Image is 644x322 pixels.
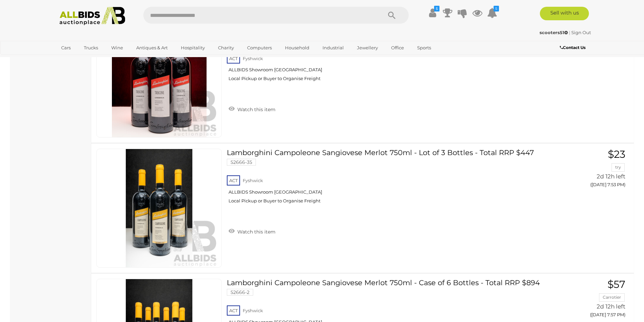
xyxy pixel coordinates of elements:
[107,42,127,53] a: Wine
[487,7,497,19] a: 5
[375,7,409,24] button: Search
[549,149,627,191] a: $23 try 2d 12h left ([DATE] 7:53 PM)
[132,42,172,53] a: Antiques & Art
[569,30,570,35] span: |
[353,42,382,53] a: Jewellery
[560,44,587,51] a: Contact Us
[549,279,627,321] a: $57 Carrotier 2d 12h left ([DATE] 7:57 PM)
[387,42,408,53] a: Office
[227,226,277,236] a: Watch this item
[540,30,569,35] a: scooters51
[540,30,568,35] strong: scooters51
[56,7,129,25] img: Allbids.com.au
[100,19,218,137] img: 52666-1295a.jpg
[281,42,314,53] a: Household
[607,278,625,291] span: $57
[318,42,348,53] a: Industrial
[549,19,627,61] a: $3 try 2d 12h left ([DATE] 7:44 PM)
[413,42,435,53] a: Sports
[214,42,238,53] a: Charity
[79,42,102,53] a: Trucks
[100,149,218,267] img: 52666-35a.jpg
[232,19,538,86] a: Lamborghini Trescone Cabernet Merlot Sangiovese 750ml - Lot of 3 Bottles - Total RRP $474 52666-1...
[57,53,114,65] a: [GEOGRAPHIC_DATA]
[540,7,589,20] a: Sell with us
[227,104,277,114] a: Watch this item
[560,45,586,50] b: Contact Us
[243,42,276,53] a: Computers
[236,106,276,113] span: Watch this item
[236,229,276,235] span: Watch this item
[428,7,438,19] a: $
[434,6,439,11] i: $
[176,42,209,53] a: Hospitality
[608,148,625,160] span: $23
[494,6,499,11] i: 5
[571,30,591,35] a: Sign Out
[57,42,75,53] a: Cars
[232,149,538,209] a: Lamborghini Campoleone Sangiovese Merlot 750ml - Lot of 3 Bottles - Total RRP $447 52666-35 ACT F...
